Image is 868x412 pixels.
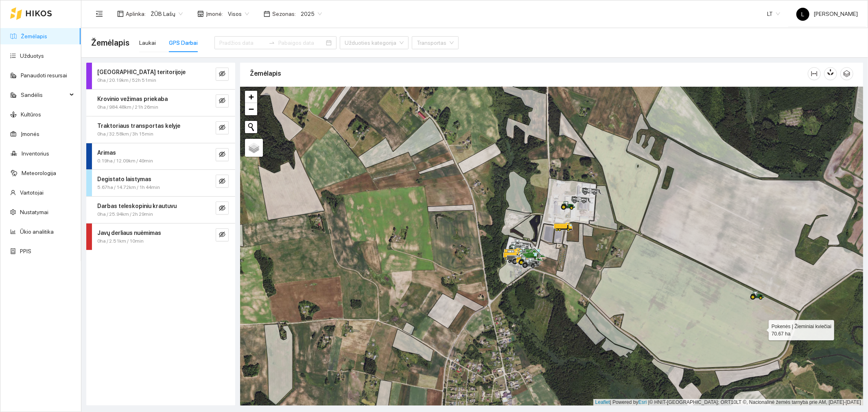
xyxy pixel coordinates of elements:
[802,8,805,21] span: L
[808,70,820,77] span: column-width
[151,8,183,20] span: ŽŪB Lašų
[245,139,263,157] a: Layers
[648,399,649,405] span: |
[97,130,153,138] span: 0ha / 32.58km / 3h 15min
[97,103,158,111] span: 0ha / 984.48km / 21h 26min
[269,39,275,46] span: swap-right
[216,175,229,188] button: eye-invisible
[808,67,821,80] button: column-width
[97,96,168,102] strong: Krovinio vežimas priekaba
[216,228,229,241] button: eye-invisible
[86,116,235,143] div: Traktoriaus transportas kelyje0ha / 32.58km / 3h 15mineye-invisible
[97,149,116,156] strong: Arimas
[216,202,229,215] button: eye-invisible
[86,197,235,223] div: Darbas teleskopiniu krautuvu0ha / 25.94km / 2h 29mineye-invisible
[245,91,257,103] a: Zoom in
[21,33,47,39] a: Žemėlapis
[301,8,322,20] span: 2025
[97,123,180,129] strong: Traktoriaus transportas kelyje
[219,38,265,47] input: Pradžios data
[216,121,229,134] button: eye-invisible
[219,178,225,186] span: eye-invisible
[97,184,160,191] span: 5.67ha / 14.72km / 1h 44min
[272,9,296,18] span: Sezonas :
[249,104,254,114] span: −
[216,148,229,161] button: eye-invisible
[206,9,223,18] span: Įmonė :
[219,151,225,159] span: eye-invisible
[86,224,235,250] div: Javų derliaus nuėmimas0ha / 2.51km / 10mineye-invisible
[126,9,146,18] span: Aplinka :
[20,248,31,254] a: PPIS
[22,150,49,157] a: Inventorius
[197,11,204,17] span: shop
[250,62,808,85] div: Žemėlapis
[97,176,151,182] strong: Degistato laistymas
[20,189,44,196] a: Vartotojai
[139,38,156,47] div: Laukai
[219,205,225,213] span: eye-invisible
[21,131,39,137] a: Įmonės
[96,10,103,18] span: menu-fold
[20,53,44,59] a: Užduotys
[21,87,67,103] span: Sandėlis
[245,121,257,133] button: Initiate a new search
[91,6,107,22] button: menu-fold
[216,68,229,81] button: eye-invisible
[97,230,161,236] strong: Javų derliaus nuėmimas
[97,203,177,209] strong: Darbas teleskopiniu krautuvu
[97,157,153,165] span: 0.19ha / 12.09km / 49min
[228,8,249,20] span: Visos
[97,237,144,245] span: 0ha / 2.51km / 10min
[21,111,41,118] a: Kultūros
[97,77,156,84] span: 0ha / 20.19km / 52h 51min
[796,11,858,17] span: [PERSON_NAME]
[22,170,56,176] a: Meteorologija
[86,63,235,89] div: [GEOGRAPHIC_DATA] teritorijoje0ha / 20.19km / 52h 51mineye-invisible
[245,103,257,115] a: Zoom out
[91,36,129,49] span: Žemėlapis
[219,231,225,239] span: eye-invisible
[219,97,225,105] span: eye-invisible
[595,399,610,405] a: Leaflet
[216,94,229,107] button: eye-invisible
[97,210,153,218] span: 0ha / 25.94km / 2h 29min
[20,209,48,215] a: Nustatymai
[638,399,647,405] a: Esri
[86,90,235,116] div: Krovinio vežimas priekaba0ha / 984.48km / 21h 26mineye-invisible
[169,38,198,47] div: GPS Darbai
[86,143,235,170] div: Arimas0.19ha / 12.09km / 49mineye-invisible
[264,11,270,17] span: calendar
[20,228,54,235] a: Ūkio analitika
[117,11,124,17] span: layout
[593,399,863,406] div: | Powered by © HNIT-[GEOGRAPHIC_DATA]; ORT10LT ©, Nacionalinė žemės tarnyba prie AM, [DATE]-[DATE]
[97,69,186,75] strong: [GEOGRAPHIC_DATA] teritorijoje
[86,170,235,196] div: Degistato laistymas5.67ha / 14.72km / 1h 44mineye-invisible
[269,39,275,46] span: to
[21,72,67,79] a: Panaudoti resursai
[767,8,780,20] span: LT
[219,124,225,132] span: eye-invisible
[219,70,225,78] span: eye-invisible
[278,38,324,47] input: Pabaigos data
[249,92,254,102] span: +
